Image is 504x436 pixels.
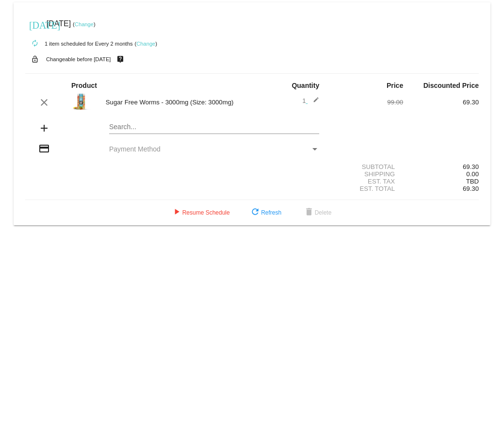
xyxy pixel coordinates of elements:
span: TBD [466,178,479,185]
small: ( ) [134,41,157,47]
small: ( ) [73,21,96,27]
div: Est. Tax [327,178,403,185]
span: Delete [303,209,332,216]
a: Change [75,21,94,27]
button: Resume Schedule [163,204,238,221]
strong: Discounted Price [423,82,479,89]
mat-icon: [DATE] [29,18,41,30]
div: 69.30 [403,99,479,106]
strong: Quantity [292,82,319,89]
strong: Product [71,82,97,89]
span: Payment Method [109,145,161,153]
mat-select: Payment Method [109,145,319,153]
mat-icon: lock_open [29,53,41,66]
span: 0.00 [466,170,479,178]
mat-icon: edit [308,97,319,108]
div: Shipping [327,170,403,178]
small: Changeable before [DATE] [46,56,111,62]
button: Delete [295,204,340,221]
mat-icon: delete [303,207,315,218]
span: 69.30 [463,185,479,192]
strong: Price [387,82,403,89]
div: Subtotal [327,163,403,170]
span: 1 [302,97,319,104]
div: Est. Total [327,185,403,192]
span: Refresh [249,209,281,216]
mat-icon: play_arrow [171,207,182,218]
mat-icon: autorenew [29,38,41,50]
div: Sugar Free Worms - 3000mg (Size: 3000mg) [101,99,252,106]
img: JustCBD_Gummies_Worms_SugarFree_Calm_3000mg.jpg [71,92,91,111]
mat-icon: credit_card [38,143,50,154]
button: Refresh [242,204,289,221]
small: 1 item scheduled for Every 2 months [25,41,133,47]
div: 99.00 [327,99,403,106]
div: 69.30 [403,163,479,170]
input: Search... [109,123,319,131]
mat-icon: refresh [249,207,261,218]
a: Change [136,41,155,47]
mat-icon: clear [38,97,50,108]
mat-icon: live_help [114,53,126,66]
mat-icon: add [38,122,50,134]
span: Resume Schedule [171,209,230,216]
